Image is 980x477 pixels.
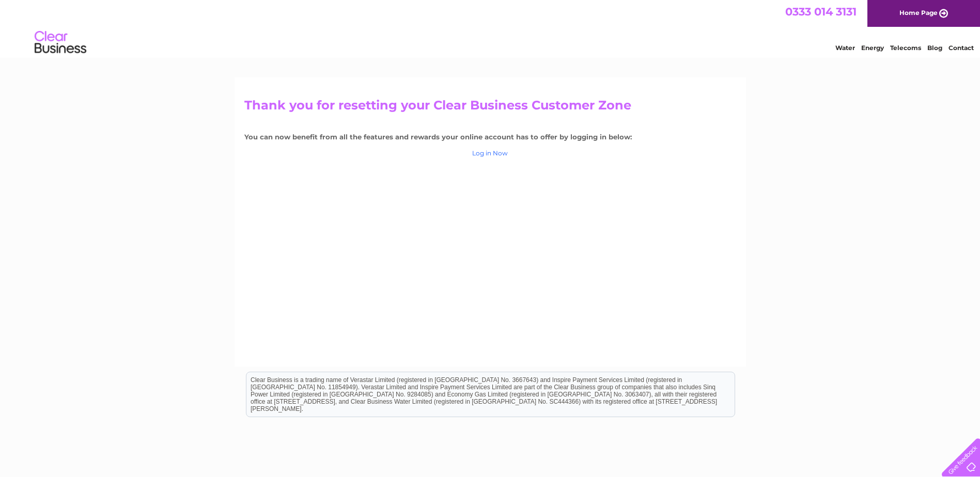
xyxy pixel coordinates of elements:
[34,27,87,58] img: logo.png
[927,44,942,52] a: Blog
[244,133,736,141] h4: You can now benefit from all the features and rewards your online account has to offer by logging...
[890,44,921,52] a: Telecoms
[244,98,736,118] h2: Thank you for resetting your Clear Business Customer Zone
[785,5,857,18] a: 0333 014 3131
[861,44,884,52] a: Energy
[472,149,508,157] a: Log in Now
[948,44,974,52] a: Contact
[835,44,855,52] a: Water
[246,6,735,50] div: Clear Business is a trading name of Verastar Limited (registered in [GEOGRAPHIC_DATA] No. 3667643...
